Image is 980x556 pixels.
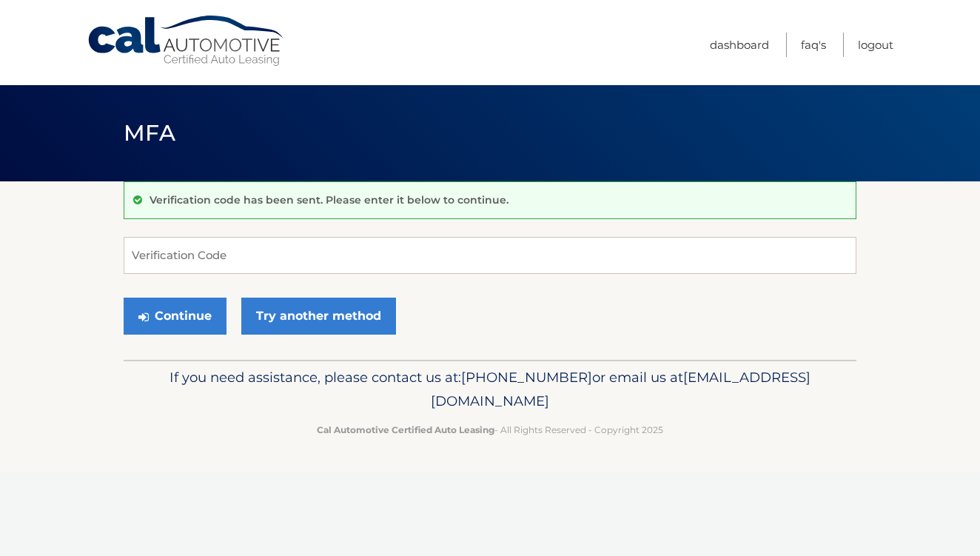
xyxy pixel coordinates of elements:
[858,33,893,57] a: Logout
[124,119,175,147] span: MFA
[801,33,826,57] a: FAQ's
[133,422,847,438] p: - All Rights Reserved - Copyright 2025
[317,424,494,435] strong: Cal Automotive Certified Auto Leasing
[461,369,592,386] span: [PHONE_NUMBER]
[241,298,396,335] a: Try another method
[431,369,810,409] span: [EMAIL_ADDRESS][DOMAIN_NAME]
[87,15,286,67] a: Cal Automotive
[124,237,856,274] input: Verification Code
[124,298,226,335] button: Continue
[150,193,509,207] p: Verification code has been sent. Please enter it below to continue.
[710,33,769,57] a: Dashboard
[133,366,847,413] p: If you need assistance, please contact us at: or email us at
